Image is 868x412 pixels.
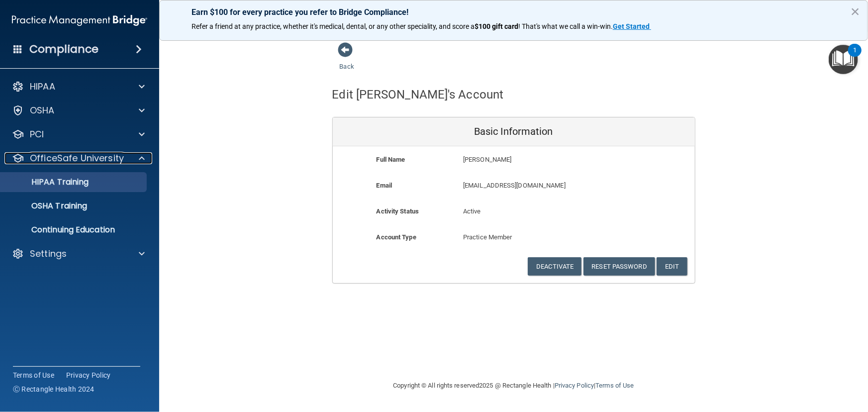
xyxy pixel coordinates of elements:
a: PCI [12,128,145,140]
p: Settings [30,248,67,260]
p: OfficeSafe University [30,152,124,164]
strong: Get Started [613,22,650,30]
button: Edit [657,257,687,276]
button: Deactivate [528,257,581,276]
strong: $100 gift card [475,22,518,30]
a: Get Started [613,22,651,30]
img: PMB logo [12,10,147,30]
a: HIPAA [12,81,145,93]
p: OSHA [30,104,55,116]
a: Settings [12,248,145,260]
p: HIPAA Training [6,177,89,187]
p: HIPAA [30,81,55,93]
a: Terms of Use [595,382,634,389]
p: Earn $100 for every practice you refer to Bridge Compliance! [192,7,836,17]
p: OSHA Training [6,201,87,211]
b: Email [377,182,392,189]
p: Practice Member [463,231,564,243]
button: Open Resource Center, 1 new notification [829,45,858,74]
div: Basic Information [333,117,695,146]
p: Continuing Education [6,225,142,235]
div: Copyright © All rights reserved 2025 @ Rectangle Health | | [332,370,695,402]
h4: Compliance [29,42,98,56]
p: Active [463,206,564,217]
p: [EMAIL_ADDRESS][DOMAIN_NAME] [463,180,622,192]
a: Privacy Policy [555,382,594,389]
a: Privacy Policy [66,370,111,380]
p: [PERSON_NAME] [463,154,622,166]
b: Activity Status [377,207,419,215]
a: OfficeSafe University [12,152,145,164]
h4: Edit [PERSON_NAME]'s Account [332,88,504,101]
b: Account Type [377,233,416,241]
span: ! That's what we call a win-win. [518,22,613,30]
p: PCI [30,128,44,140]
button: Reset Password [583,257,655,276]
a: Terms of Use [13,370,54,380]
a: OSHA [12,104,145,116]
b: Full Name [377,156,405,163]
a: Back [340,51,354,70]
span: Ⓒ Rectangle Health 2024 [13,384,95,394]
span: Refer a friend at any practice, whether it's medical, dental, or any other speciality, and score a [192,22,475,30]
div: 1 [853,50,857,63]
button: Close [851,3,860,19]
